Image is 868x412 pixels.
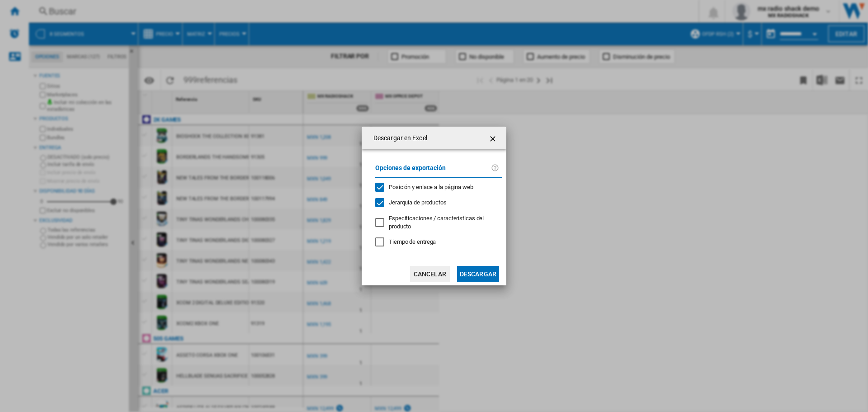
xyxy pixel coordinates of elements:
div: Solo se aplica a la Visión Categoría [389,214,495,231]
md-checkbox: Tiempo de entrega [375,238,502,246]
h4: Descargar en Excel [369,134,427,143]
md-checkbox: Posición y enlace a la página web [375,183,495,191]
span: Posición y enlace a la página web [389,184,473,190]
md-checkbox: Jerarquía de productos [375,199,495,207]
ng-md-icon: getI18NText('BUTTONS.CLOSE_DIALOG') [488,133,499,144]
button: getI18NText('BUTTONS.CLOSE_DIALOG') [485,129,503,147]
span: Jerarquía de productos [389,199,447,206]
label: Opciones de exportación [375,163,491,180]
button: Descargar [457,266,499,282]
span: Tiempo de entrega [389,238,436,245]
span: Especificaciones / características del producto [389,215,484,230]
button: Cancelar [410,266,450,282]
